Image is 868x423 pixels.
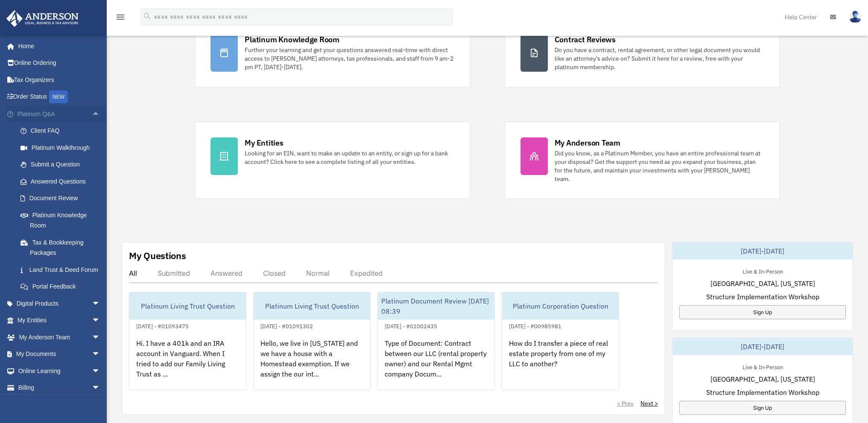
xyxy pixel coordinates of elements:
span: [GEOGRAPHIC_DATA], [US_STATE] [710,278,815,289]
div: Expedited [350,269,383,277]
div: Normal [306,269,330,277]
a: Platinum Corporation Question[DATE] - #00985981How do I transfer a piece of real estate property ... [502,292,619,390]
a: My Anderson Teamarrow_drop_down [6,329,113,346]
div: Live & In-Person [735,362,789,371]
span: arrow_drop_down [92,362,109,380]
a: Submit a Question [12,156,113,173]
div: Did you know, as a Platinum Member, you have an entire professional team at your disposal? Get th... [555,149,764,183]
a: My Documentsarrow_drop_down [6,346,113,363]
a: My Anderson Team Did you know, as a Platinum Member, you have an entire professional team at your... [505,122,780,199]
a: Sign Up [679,401,846,415]
div: [DATE] - #01002435 [378,321,444,330]
div: [DATE]-[DATE] [672,242,853,260]
span: arrow_drop_down [92,295,109,312]
img: User Pic [849,11,862,23]
span: [GEOGRAPHIC_DATA], [US_STATE] [710,374,815,384]
span: arrow_drop_down [92,346,109,363]
img: Anderson Advisors Platinum Portal [4,10,81,27]
a: My Entities Looking for an EIN, want to make an update to an entity, or sign up for a bank accoun... [195,122,470,199]
span: arrow_drop_up [92,105,109,123]
a: Digital Productsarrow_drop_down [6,295,113,312]
div: My Questions [129,249,186,262]
a: My Entitiesarrow_drop_down [6,312,113,329]
a: Online Ordering [6,55,113,72]
a: Tax & Bookkeeping Packages [12,234,113,261]
div: How do I transfer a piece of real estate property from one of my LLC to another? [502,331,619,398]
span: arrow_drop_down [92,329,109,346]
div: [DATE] - #01093475 [129,321,196,330]
a: Platinum Living Trust Question[DATE] - #01091302Hello, we live in [US_STATE] and we have a house ... [253,292,371,390]
div: [DATE] - #01091302 [254,321,320,330]
a: Online Learningarrow_drop_down [6,362,113,379]
div: Closed [263,269,286,277]
div: Hi. I have a 401k and an IRA account in Vanguard. When I tried to add our Family Living Trust as ... [129,331,246,398]
div: Contract Reviews [555,34,616,45]
span: Structure Implementation Workshop [706,387,819,397]
div: Platinum Living Trust Question [254,292,370,320]
div: All [129,269,137,277]
a: Tax Organizers [6,71,113,88]
div: Type of Document: Contract between our LLC (rental property owner) and our Rental Mgmt company Do... [378,331,494,398]
div: Submitted [158,269,190,277]
div: [DATE]-[DATE] [672,338,853,355]
div: Platinum Knowledge Room [245,34,339,45]
a: Client FAQ [12,123,113,140]
div: NEW [49,90,68,103]
a: Platinum Walkthrough [12,139,113,156]
a: Home [6,38,109,55]
a: Contract Reviews Do you have a contract, rental agreement, or other legal document you would like... [505,18,780,88]
a: Platinum Knowledge Room Further your learning and get your questions answered real-time with dire... [195,18,470,88]
div: Live & In-Person [735,266,789,275]
div: Platinum Living Trust Question [129,292,246,320]
a: Land Trust & Deed Forum [12,261,113,278]
i: menu [115,12,126,22]
a: Order StatusNEW [6,88,113,106]
a: Platinum Living Trust Question[DATE] - #01093475Hi. I have a 401k and an IRA account in Vanguard.... [129,292,246,390]
a: Billingarrow_drop_down [6,379,113,397]
div: Further your learning and get your questions answered real-time with direct access to [PERSON_NAM... [245,46,454,71]
a: Document Review [12,190,113,207]
span: Structure Implementation Workshop [706,292,819,302]
a: menu [115,15,126,22]
div: My Entities [245,137,283,148]
div: Platinum Document Review [DATE] 08:39 [378,292,494,320]
span: arrow_drop_down [92,312,109,330]
div: Platinum Corporation Question [502,292,619,320]
a: Sign Up [679,305,846,319]
a: Platinum Document Review [DATE] 08:39[DATE] - #01002435Type of Document: Contract between our LLC... [377,292,495,390]
div: Looking for an EIN, want to make an update to an entity, or sign up for a bank account? Click her... [245,149,454,166]
a: Portal Feedback [12,278,113,295]
a: Platinum Knowledge Room [12,207,113,234]
i: search [143,12,152,21]
a: Next > [640,399,658,408]
div: My Anderson Team [555,137,620,148]
span: arrow_drop_down [92,379,109,397]
div: [DATE] - #00985981 [502,321,568,330]
div: Answered [210,269,243,277]
div: Hello, we live in [US_STATE] and we have a house with a Homestead exemption. If we assign the our... [254,331,370,398]
a: Platinum Q&Aarrow_drop_up [6,105,113,123]
div: Do you have a contract, rental agreement, or other legal document you would like an attorney's ad... [555,46,764,71]
a: Answered Questions [12,173,113,190]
